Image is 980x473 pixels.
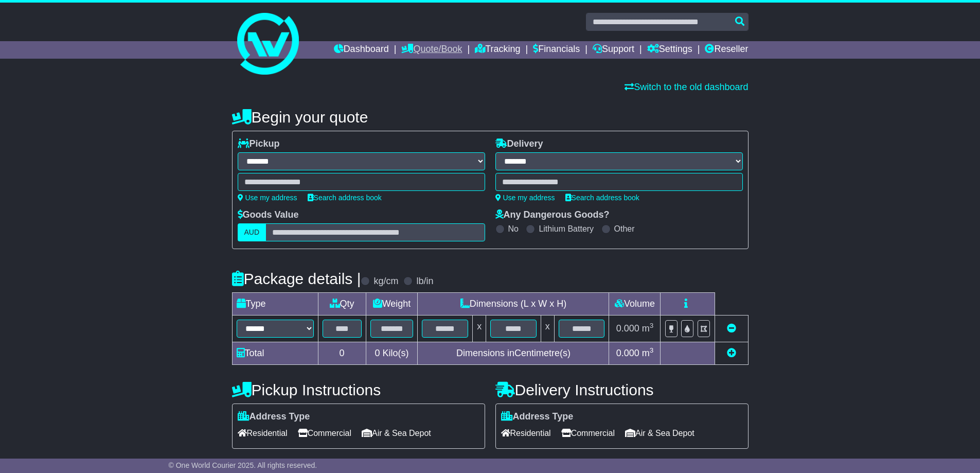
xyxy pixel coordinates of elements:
a: Reseller [705,41,748,59]
label: lb/in [416,276,433,287]
a: Use my address [238,194,297,202]
h4: Delivery Instructions [495,381,749,398]
a: Settings [647,41,692,59]
span: 0.000 [616,323,639,334]
sup: 3 [650,322,654,329]
label: Any Dangerous Goods? [495,209,610,221]
label: Goods Value [238,209,299,221]
a: Support [593,41,634,59]
a: Financials [533,41,580,59]
span: Commercial [561,425,615,441]
a: Search address book [565,194,639,202]
a: Use my address [495,194,555,202]
td: Qty [318,293,366,316]
a: Remove this item [727,323,736,334]
sup: 3 [650,346,654,354]
h4: Package details | [232,270,361,287]
a: Switch to the old dashboard [625,82,748,92]
td: x [473,316,486,342]
label: Pickup [238,138,280,150]
td: Kilo(s) [366,342,418,365]
span: Commercial [298,425,351,441]
td: Total [232,342,318,365]
a: Search address book [308,194,382,202]
a: Quote/Book [401,41,462,59]
span: Air & Sea Depot [362,425,431,441]
span: © One World Courier 2025. All rights reserved. [169,461,317,469]
td: Weight [366,293,418,316]
td: Dimensions in Centimetre(s) [418,342,609,365]
label: No [508,224,519,234]
label: Address Type [238,411,310,423]
h4: Pickup Instructions [232,381,485,398]
label: Other [614,224,635,234]
td: Dimensions (L x W x H) [418,293,609,316]
h4: Begin your quote [232,109,749,126]
span: m [642,348,654,358]
span: 0 [375,348,380,358]
label: Lithium Battery [539,224,594,234]
td: 0 [318,342,366,365]
label: AUD [238,223,266,241]
a: Dashboard [334,41,389,59]
span: Residential [238,425,288,441]
span: Residential [501,425,551,441]
span: 0.000 [616,348,639,358]
a: Add new item [727,348,736,358]
label: kg/cm [373,276,398,287]
span: Air & Sea Depot [625,425,694,441]
label: Address Type [501,411,574,423]
a: Tracking [475,41,520,59]
label: Delivery [495,138,543,150]
td: Type [232,293,318,316]
td: x [541,316,554,342]
td: Volume [609,293,661,316]
span: m [642,323,654,334]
